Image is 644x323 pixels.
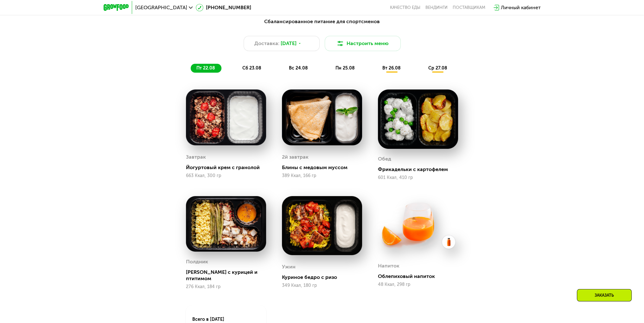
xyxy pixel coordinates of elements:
[186,152,206,162] div: Завтрак
[289,65,308,71] span: вс 24.08
[186,284,266,289] div: 276 Ккал, 184 гр
[378,261,399,271] div: Напиток
[135,18,510,26] div: Сбалансированное питание для спортсменов
[282,173,362,178] div: 389 Ккал, 166 гр
[325,36,401,51] button: Настроить меню
[196,65,215,71] span: пт 22.08
[254,40,279,47] span: Доставка:
[335,65,355,71] span: пн 25.08
[425,5,448,10] a: Вендинги
[186,164,271,171] div: Йогуртовый крем с гранолой
[186,269,271,282] div: [PERSON_NAME] с курицей и птитимом
[242,65,261,71] span: сб 23.08
[501,4,541,11] div: Личный кабинет
[135,5,187,10] span: [GEOGRAPHIC_DATA]
[282,283,362,288] div: 349 Ккал, 180 гр
[577,289,632,301] div: Заказать
[390,5,420,10] a: Качество еды
[428,65,447,71] span: ср 27.08
[282,262,296,272] div: Ужин
[382,65,401,71] span: вт 26.08
[378,282,458,287] div: 48 Ккал, 298 гр
[196,4,251,11] a: [PHONE_NUMBER]
[378,273,463,280] div: Облепиховый напиток
[282,164,367,171] div: Блины с медовым муссом
[186,173,266,178] div: 663 Ккал, 300 гр
[282,274,367,280] div: Куриное бедро с ризо
[186,257,208,267] div: Полдник
[281,40,296,47] span: [DATE]
[378,166,463,173] div: Фрикадельки с картофелем
[453,5,485,10] div: поставщикам
[282,152,309,162] div: 2й завтрак
[378,154,391,164] div: Обед
[378,175,458,180] div: 601 Ккал, 410 гр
